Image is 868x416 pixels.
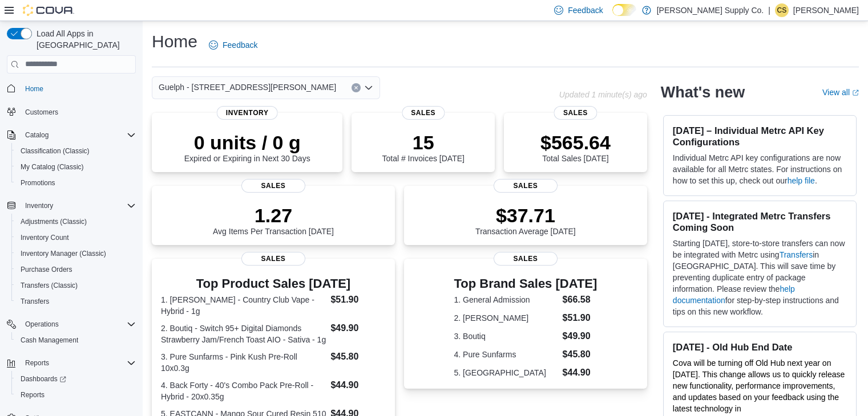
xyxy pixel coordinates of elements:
a: Inventory Count [16,231,74,244]
span: Sales [494,252,558,266]
span: Transfers [21,297,49,306]
span: Dashboards [21,374,66,384]
button: Home [2,80,140,97]
button: Adjustments (Classic) [11,214,140,230]
span: Dashboards [16,372,136,386]
a: Inventory Manager (Classic) [16,247,111,260]
span: Reports [21,356,136,370]
dd: $51.90 [563,311,597,325]
span: Guelph - [STREET_ADDRESS][PERSON_NAME] [159,80,336,94]
span: CS [777,3,787,17]
span: My Catalog (Classic) [16,160,136,174]
span: Sales [402,106,445,120]
span: Customers [25,108,58,117]
span: Load All Apps in [GEOGRAPHIC_DATA] [32,28,136,51]
svg: External link [852,89,859,96]
span: Promotions [21,178,55,187]
a: Transfers (Classic) [16,279,82,292]
h3: [DATE] - Old Hub End Date [673,341,847,353]
span: Home [21,81,136,96]
span: Classification (Classic) [16,144,136,158]
a: help documentation [673,284,795,305]
span: Sales [241,252,305,266]
dd: $45.80 [330,350,385,364]
div: Expired or Expiring in Next 30 Days [184,131,310,163]
button: Inventory Manager (Classic) [11,246,140,262]
a: Adjustments (Classic) [16,215,91,229]
img: Cova [23,5,74,16]
a: Classification (Classic) [16,144,94,158]
p: 15 [382,131,464,154]
span: Purchase Orders [16,263,136,276]
p: Starting [DATE], store-to-store transfers can now be integrated with Metrc using in [GEOGRAPHIC_D... [673,238,847,317]
span: Inventory Manager (Classic) [16,247,136,260]
p: Individual Metrc API key configurations are now available for all Metrc states. For instructions ... [673,152,847,186]
a: My Catalog (Classic) [16,160,88,174]
button: Operations [2,316,140,332]
dt: 2. [PERSON_NAME] [454,312,558,324]
span: Sales [554,106,597,120]
a: Home [21,82,48,96]
h2: What's new [661,83,745,101]
span: Reports [21,390,45,399]
p: 0 units / 0 g [184,131,310,154]
dt: 1. [PERSON_NAME] - Country Club Vape - Hybrid - 1g [161,294,326,317]
button: Catalog [21,128,53,142]
span: Sales [241,179,305,193]
dd: $51.90 [330,293,385,307]
button: Transfers (Classic) [11,278,140,293]
div: Transaction Average [DATE] [475,204,576,236]
a: Dashboards [16,372,71,386]
span: Transfers (Classic) [21,281,78,290]
p: Updated 1 minute(s) ago [559,90,647,99]
span: Adjustments (Classic) [16,215,136,229]
button: Operations [21,317,63,331]
span: Inventory Count [21,233,69,242]
a: Cash Management [16,333,83,347]
span: Inventory Manager (Classic) [21,249,106,258]
dd: $44.90 [330,378,385,392]
button: My Catalog (Classic) [11,159,140,175]
button: Reports [21,356,54,370]
button: Cash Management [11,332,140,348]
dt: 3. Pure Sunfarms - Pink Kush Pre-Roll 10x0.3g [161,351,326,374]
span: Feedback [568,5,603,16]
span: Classification (Classic) [21,146,90,156]
button: Reports [11,387,140,403]
div: Charisma Santos [775,3,789,17]
span: Reports [25,358,49,368]
span: Catalog [25,130,49,140]
span: My Catalog (Classic) [21,162,84,172]
h1: Home [152,30,197,53]
span: Inventory [217,106,278,120]
p: 1.27 [213,204,334,227]
button: Inventory [2,198,140,214]
button: Transfers [11,293,140,309]
a: Purchase Orders [16,263,77,276]
a: help file [788,176,815,185]
a: Promotions [16,176,60,190]
span: Operations [21,317,136,331]
span: Reports [16,388,136,402]
span: Inventory Count [16,231,136,244]
div: Total Sales [DATE] [540,131,611,163]
a: Transfers [16,295,54,308]
span: Purchase Orders [21,265,72,274]
dd: $49.90 [330,321,385,335]
p: [PERSON_NAME] [793,3,859,17]
button: Purchase Orders [11,262,140,278]
dt: 3. Boutiq [454,331,558,342]
span: Cash Management [21,336,78,345]
h3: Top Product Sales [DATE] [161,277,386,291]
span: Transfers [16,295,136,308]
dt: 5. [GEOGRAPHIC_DATA] [454,367,558,378]
button: Classification (Classic) [11,143,140,159]
h3: Top Brand Sales [DATE] [454,277,597,291]
button: Clear input [352,83,361,92]
p: [PERSON_NAME] Supply Co. [657,3,764,17]
span: Cash Management [16,333,136,347]
button: Reports [2,355,140,371]
h3: [DATE] – Individual Metrc API Key Configurations [673,125,847,148]
p: $37.71 [475,204,576,227]
dd: $66.58 [563,293,597,307]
